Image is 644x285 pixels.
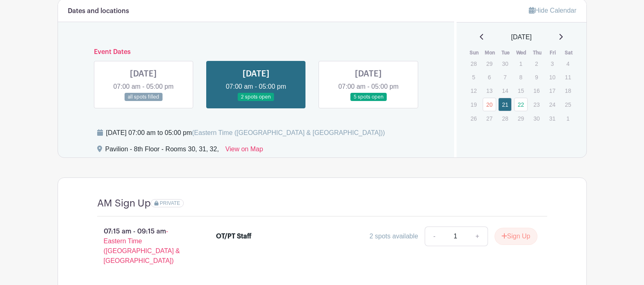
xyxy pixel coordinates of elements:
[514,84,528,97] p: 15
[483,98,496,111] a: 20
[546,71,559,83] p: 10
[511,32,532,42] span: [DATE]
[546,98,559,111] p: 24
[106,128,385,138] div: [DATE] 07:00 am to 05:00 pm
[425,227,443,246] a: -
[561,84,575,97] p: 18
[561,112,575,125] p: 1
[498,57,512,70] p: 30
[546,57,559,70] p: 3
[483,112,496,125] p: 27
[370,231,418,241] div: 2 spots available
[561,98,575,111] p: 25
[530,71,543,83] p: 9
[482,49,498,57] th: Mon
[495,228,537,245] button: Sign Up
[498,71,512,83] p: 7
[498,112,512,125] p: 28
[546,112,559,125] p: 31
[467,57,480,70] p: 28
[514,57,528,70] p: 1
[467,227,488,246] a: +
[529,7,576,14] a: Hide Calendar
[483,71,496,83] p: 6
[498,84,512,97] p: 14
[84,223,203,269] p: 07:15 am - 09:15 am
[530,57,543,70] p: 2
[530,98,543,111] p: 23
[483,84,496,97] p: 13
[192,129,385,136] span: (Eastern Time ([GEOGRAPHIC_DATA] & [GEOGRAPHIC_DATA]))
[514,112,528,125] p: 29
[514,71,528,83] p: 8
[104,228,180,264] span: - Eastern Time ([GEOGRAPHIC_DATA] & [GEOGRAPHIC_DATA])
[105,144,219,157] div: Pavilion - 8th Floor - Rooms 30, 31, 32,
[483,57,496,70] p: 29
[530,84,543,97] p: 16
[561,49,577,57] th: Sat
[467,112,480,125] p: 26
[160,200,180,206] span: PRIVATE
[529,49,545,57] th: Thu
[466,49,482,57] th: Sun
[561,71,575,83] p: 11
[97,197,151,209] h4: AM Sign Up
[530,112,543,125] p: 30
[514,98,528,111] a: 22
[545,49,561,57] th: Fri
[216,231,252,241] div: OT/PT Staff
[68,7,129,15] h6: Dates and locations
[498,98,512,111] a: 21
[225,144,263,157] a: View on Map
[467,71,480,83] p: 5
[467,98,480,111] p: 19
[546,84,559,97] p: 17
[498,49,514,57] th: Tue
[87,48,425,56] h6: Event Dates
[561,57,575,70] p: 4
[514,49,530,57] th: Wed
[467,84,480,97] p: 12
